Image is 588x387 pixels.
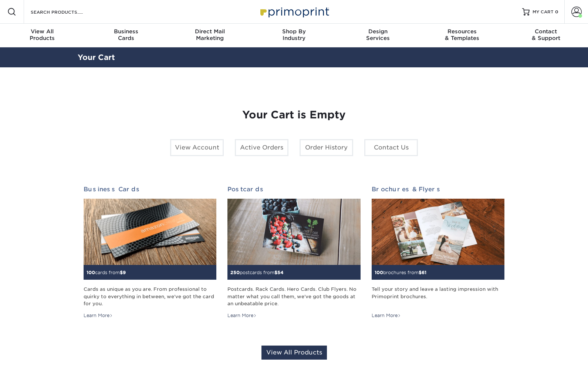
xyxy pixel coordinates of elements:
span: 61 [422,270,426,275]
div: Learn More [372,312,401,319]
span: Resources [420,28,504,35]
a: View Account [170,139,224,156]
h1: Your Cart is Empty [84,109,504,121]
a: Contact Us [364,139,418,156]
span: $ [274,270,277,275]
a: DesignServices [336,24,420,47]
span: $ [419,270,422,275]
div: Learn More [227,312,257,319]
span: Shop By [252,28,336,35]
span: 250 [230,270,240,275]
div: Tell your story and leave a lasting impression with Primoprint brochures. [372,286,504,307]
span: 0 [555,9,558,14]
a: Active Orders [235,139,288,156]
div: Industry [252,28,336,41]
div: Services [336,28,420,41]
div: Marketing [168,28,252,41]
a: Brochures & Flyers 100brochures from$61 Tell your story and leave a lasting impression with Primo... [372,186,504,319]
img: Brochures & Flyers [372,199,504,265]
div: Learn More [84,312,113,319]
a: Postcards 250postcards from$54 Postcards. Rack Cards. Hero Cards. Club Flyers. No matter what you... [227,186,360,319]
a: Direct MailMarketing [168,24,252,47]
span: 100 [375,270,383,275]
span: 54 [277,270,284,275]
div: Cards as unique as you are. From professional to quirky to everything in between, we've got the c... [84,286,216,307]
span: 100 [87,270,95,275]
input: SEARCH PRODUCTS..... [30,7,102,16]
a: View All Products [261,346,327,360]
div: & Templates [420,28,504,41]
a: Contact& Support [504,24,588,47]
span: $ [120,270,123,275]
small: brochures from [375,270,426,275]
span: Design [336,28,420,35]
div: Cards [84,28,168,41]
a: BusinessCards [84,24,168,47]
a: Your Cart [78,53,115,62]
h2: Business Cards [84,186,216,193]
img: Primoprint [257,4,331,20]
img: Business Cards [84,199,216,265]
small: cards from [87,270,126,275]
span: MY CART [533,9,554,15]
div: Postcards. Rack Cards. Hero Cards. Club Flyers. No matter what you call them, we've got the goods... [227,286,360,307]
span: 9 [123,270,126,275]
div: & Support [504,28,588,41]
small: postcards from [230,270,284,275]
h2: Postcards [227,186,360,193]
h2: Brochures & Flyers [372,186,504,193]
span: Contact [504,28,588,35]
a: Business Cards 100cards from$9 Cards as unique as you are. From professional to quirky to everyth... [84,186,216,319]
span: Business [84,28,168,35]
span: Direct Mail [168,28,252,35]
a: Shop ByIndustry [252,24,336,47]
a: Resources& Templates [420,24,504,47]
img: Postcards [227,199,360,265]
a: Order History [300,139,353,156]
